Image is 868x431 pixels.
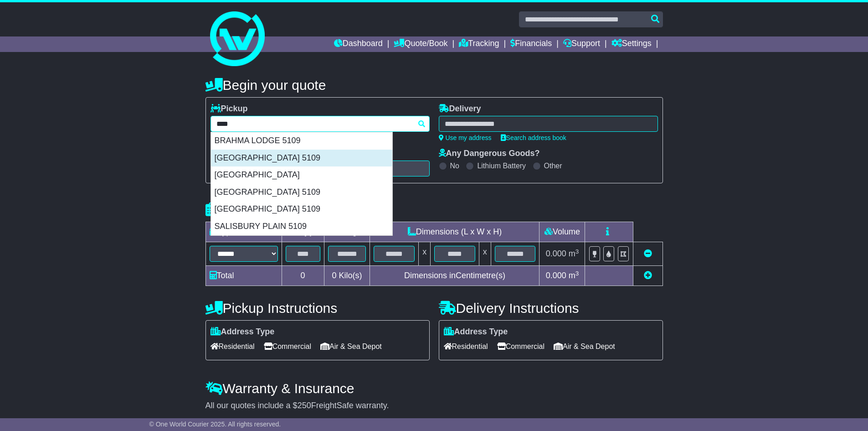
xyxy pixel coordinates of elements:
[282,266,324,286] td: 0
[563,36,600,52] a: Support
[211,218,392,235] div: SALISBURY PLAIN 5109
[569,249,579,258] span: m
[444,327,508,337] label: Address Type
[370,222,539,242] td: Dimensions (L x W x H)
[611,36,652,52] a: Settings
[205,202,320,217] h4: Package details |
[439,149,540,159] label: Any Dangerous Goods?
[439,104,481,114] label: Delivery
[439,301,663,316] h4: Delivery Instructions
[211,150,392,167] div: [GEOGRAPHIC_DATA] 5109
[211,116,430,132] typeahead: Please provide city
[211,339,255,353] span: Residential
[546,249,566,258] span: 0.000
[324,266,370,286] td: Kilo(s)
[332,271,336,280] span: 0
[575,270,579,277] sup: 3
[320,339,382,353] span: Air & Sea Depot
[394,36,447,52] a: Quote/Book
[211,327,275,337] label: Address Type
[510,36,552,52] a: Financials
[439,134,492,141] a: Use my address
[546,271,566,280] span: 0.000
[211,201,392,218] div: [GEOGRAPHIC_DATA] 5109
[575,248,579,255] sup: 3
[544,161,562,170] label: Other
[477,161,526,170] label: Lithium Battery
[205,381,663,396] h4: Warranty & Insurance
[211,184,392,201] div: [GEOGRAPHIC_DATA] 5109
[459,36,499,52] a: Tracking
[205,266,282,286] td: Total
[644,249,652,258] a: Remove this item
[149,421,281,428] span: © One World Courier 2025. All rights reserved.
[419,242,431,266] td: x
[205,78,663,93] h4: Begin your quote
[205,222,282,242] td: Type
[370,266,539,286] td: Dimensions in Centimetre(s)
[644,271,652,280] a: Add new item
[211,132,392,150] div: BRAHMA LODGE 5109
[298,401,311,410] span: 250
[211,166,392,184] div: [GEOGRAPHIC_DATA]
[501,134,566,141] a: Search address book
[479,242,491,266] td: x
[554,339,615,353] span: Air & Sea Depot
[205,401,663,411] div: All our quotes include a $ FreightSafe warranty.
[569,271,579,280] span: m
[539,222,585,242] td: Volume
[444,339,488,353] span: Residential
[497,339,544,353] span: Commercial
[450,161,459,170] label: No
[205,301,430,316] h4: Pickup Instructions
[334,36,383,52] a: Dashboard
[211,104,248,114] label: Pickup
[264,339,311,353] span: Commercial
